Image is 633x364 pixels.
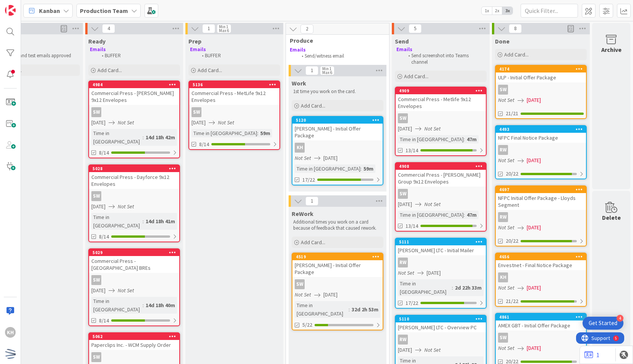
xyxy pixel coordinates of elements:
[302,321,312,329] span: 5/22
[584,350,599,359] a: 1
[292,253,383,277] div: 4519[PERSON_NAME] - Initial Offer Package
[293,219,382,232] p: Additional times you work on a card because of feedback that caused rework.
[88,37,105,45] span: Ready
[143,301,144,309] span: :
[89,340,179,350] div: Paperclips Inc. - WCM Supply Order
[293,89,382,95] p: 1st time you work on the card.
[323,291,338,299] span: [DATE]
[89,333,179,340] div: 5062
[93,334,179,339] div: 5062
[464,211,465,219] span: :
[502,7,513,14] span: 3x
[398,200,412,208] span: [DATE]
[521,4,578,18] input: Quick Filter...
[527,156,541,164] span: [DATE]
[396,316,486,332] div: 5110[PERSON_NAME] LTC - Overview PC
[91,203,105,211] span: [DATE]
[323,154,338,162] span: [DATE]
[482,7,492,14] span: 1x
[424,346,441,353] i: Not Set
[360,164,362,173] span: :
[192,107,201,117] div: SW
[498,224,515,231] i: Not Set
[219,29,229,32] div: Max 6
[527,344,541,352] span: [DATE]
[292,253,383,330] a: 4519[PERSON_NAME] - Initial Offer PackageSWNot Set[DATE]Time in [GEOGRAPHIC_DATA]:32d 2h 53m5/22
[5,5,16,16] img: Visit kanbanzone.com
[89,165,179,189] div: 5028Commercial Press - Dayforce 9x12 Envelopes
[190,46,206,53] strong: Emails
[93,82,179,87] div: 4984
[496,253,586,270] div: 4656Envestnet - Final Notice Package
[15,1,34,10] span: Support
[97,67,122,74] span: Add Card...
[398,335,408,345] div: RW
[89,165,179,172] div: 5028
[404,53,485,65] li: Send screenshot into Teams channel
[301,239,325,246] span: Add Card...
[496,66,586,72] div: 4174
[295,155,311,161] i: Not Set
[398,125,412,133] span: [DATE]
[89,81,179,88] div: 4984
[198,53,279,59] li: BUFFER
[589,319,617,327] div: Get Started
[89,81,179,105] div: 4984Commercial Press - [PERSON_NAME] 9x12 Envelopes
[396,238,486,245] div: 5111
[91,275,101,285] div: SW
[527,224,541,232] span: [DATE]
[601,45,622,54] div: Archive
[506,297,518,305] span: 21/22
[496,133,586,143] div: NFPC Final Notice Package
[5,348,16,359] img: avatar
[396,335,486,345] div: RW
[292,124,383,140] div: [PERSON_NAME] - Initial Offer Package
[295,291,311,298] i: Not Set
[396,258,486,267] div: RW
[118,119,134,126] i: Not Set
[89,249,179,256] div: 5029
[89,256,179,273] div: Commercial Press - [GEOGRAPHIC_DATA] BREs
[398,189,408,199] div: SW
[292,253,383,260] div: 4519
[192,129,257,137] div: Time in [GEOGRAPHIC_DATA]
[498,284,515,291] i: Not Set
[424,201,441,208] i: Not Set
[395,87,487,156] a: 4909Commercial Press - Metlife 9x12 EnvelopesSW[DATE]Not SetTime in [GEOGRAPHIC_DATA]:47m13/14
[499,187,586,192] div: 4697
[452,283,453,292] span: :
[322,71,332,74] div: Max 6
[349,305,350,314] span: :
[495,37,510,45] span: Done
[396,94,486,111] div: Commercial Press - Metlife 9x12 Envelopes
[143,133,144,142] span: :
[424,125,441,132] i: Not Set
[496,212,586,222] div: RW
[89,275,179,285] div: SW
[292,117,383,140] div: 5120[PERSON_NAME] - Initial Offer Package
[496,126,586,143] div: 4493NFPC Final Notice Package
[102,24,115,33] span: 4
[189,81,279,88] div: 5136
[399,88,486,93] div: 4909
[498,145,508,155] div: RW
[89,333,179,350] div: 5062Paperclips Inc. - WCM Supply Order
[495,65,587,119] a: 4174ULP - Initial Offer PackageSWNot Set[DATE]21/21
[199,140,209,148] span: 8/14
[292,116,383,185] a: 5120[PERSON_NAME] - Initial Offer PackageKHNot Set[DATE]Time in [GEOGRAPHIC_DATA]:59m17/22
[492,7,502,14] span: 2x
[496,314,586,330] div: 4861AMEX GBT - Initial Offer Package
[398,279,452,296] div: Time in [GEOGRAPHIC_DATA]
[496,72,586,82] div: ULP - Initial Offer Package
[89,352,179,362] div: SW
[496,186,586,193] div: 4697
[91,119,105,127] span: [DATE]
[496,66,586,82] div: 4174ULP - Initial Offer Package
[90,46,106,53] strong: Emails
[301,102,325,109] span: Add Card...
[198,67,222,74] span: Add Card...
[362,164,375,173] div: 59m
[396,163,486,187] div: 4908Commercial Press - [PERSON_NAME] Group 9x12 Envelopes
[504,51,529,58] span: Add Card...
[506,237,518,245] span: 20/22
